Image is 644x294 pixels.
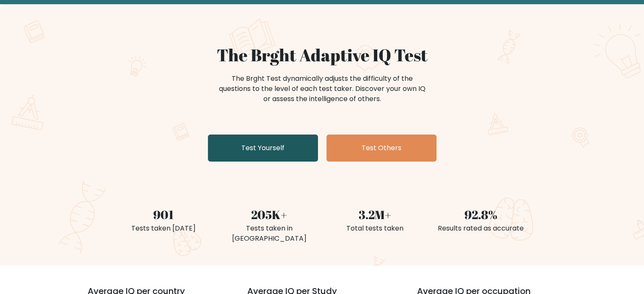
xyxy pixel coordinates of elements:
div: 901 [116,206,211,223]
div: 205K+ [221,206,317,223]
div: Results rated as accurate [433,223,529,234]
h1: The Brght Adaptive IQ Test [116,45,529,65]
div: Tests taken [DATE] [116,223,211,234]
div: The Brght Test dynamically adjusts the difficulty of the questions to the level of each test take... [216,74,428,104]
div: Tests taken in [GEOGRAPHIC_DATA] [221,223,317,244]
div: Total tests taken [327,223,423,234]
div: 92.8% [433,206,529,223]
div: 3.2M+ [327,206,423,223]
a: Test Others [326,135,437,162]
a: Test Yourself [208,135,318,162]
